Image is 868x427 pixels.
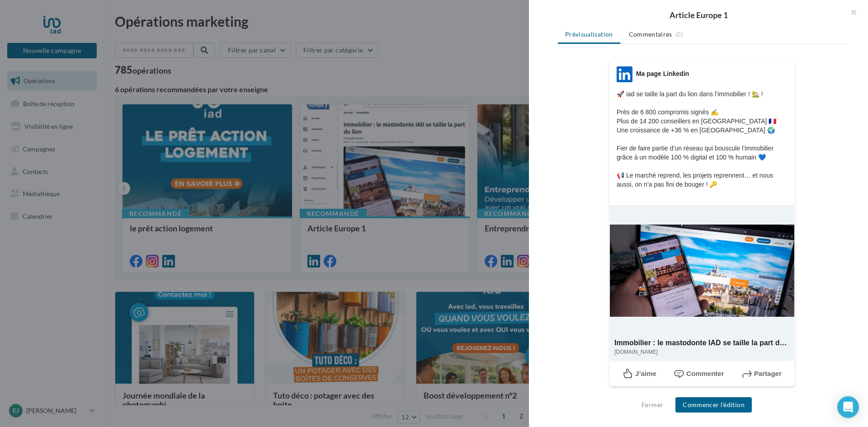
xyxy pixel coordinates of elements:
[754,370,782,377] span: Partager
[635,370,656,377] span: J’aime
[675,31,683,38] span: (0)
[617,89,788,198] p: 🚀 iad se taille la part du lion dans l’immobilier ! 🏡 ! Près de 6 800 compromis signés ✍️ Plus de...
[675,397,752,413] button: Commencer l'édition
[837,396,859,418] div: Open Intercom Messenger
[629,30,672,39] span: Commentaires
[614,348,789,356] div: [DOMAIN_NAME]
[543,11,854,19] div: Article Europe 1
[614,337,789,348] div: Immobilier : le mastodonte IAD se taille la part du lion
[638,399,667,410] button: Fermer
[609,386,795,398] div: La prévisualisation est non-contractuelle
[636,69,689,78] div: Ma page Linkedin
[686,370,724,377] span: Commenter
